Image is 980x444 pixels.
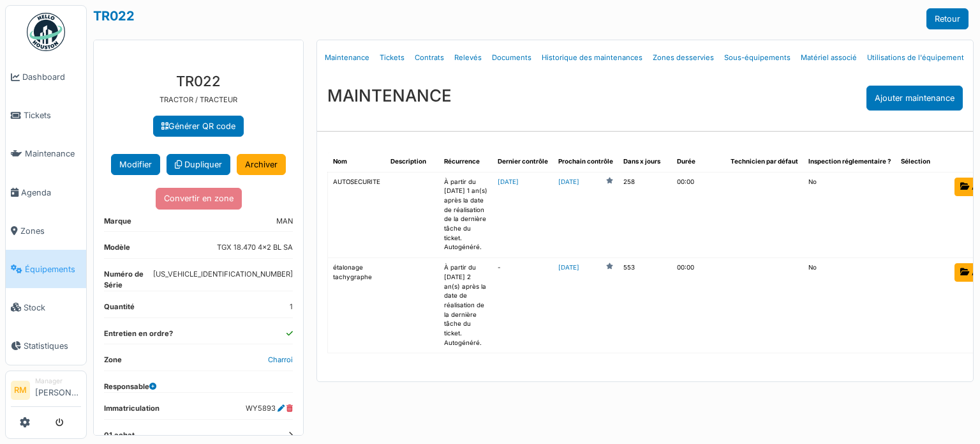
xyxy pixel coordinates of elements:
[104,242,130,258] dt: Modèle
[493,152,553,172] th: Dernier contrôle
[6,250,86,288] a: Équipements
[6,135,86,173] a: Maintenance
[558,263,579,273] a: [DATE]
[35,376,81,386] div: Manager
[268,355,293,364] a: Charroi
[862,43,969,73] a: Utilisations de l'équipement
[719,43,796,73] a: Sous-équipements
[104,216,131,232] dt: Marque
[11,381,30,400] li: RM
[6,211,86,250] a: Zones
[439,258,493,353] td: À partir du [DATE] 2 an(s) après la date de réalisation de la dernière tâche du ticket. Autogénéré.
[104,355,122,371] dt: Zone
[6,58,86,96] a: Dashboard
[104,269,153,291] dt: Numéro de Série
[618,172,672,258] td: 258
[24,109,81,121] span: Tickets
[449,43,487,73] a: Relevés
[896,152,949,172] th: Sélection
[796,43,862,73] a: Matériel associé
[237,154,286,175] a: Archiver
[104,403,160,419] dt: Immatriculation
[558,178,579,187] a: [DATE]
[808,264,817,271] span: translation missing: fr.shared.no
[104,381,156,392] dt: Responsable
[25,148,81,160] span: Maintenance
[21,187,81,199] span: Agenda
[25,263,81,275] span: Équipements
[498,178,519,185] a: [DATE]
[672,172,725,258] td: 00:00
[618,258,672,353] td: 553
[104,302,135,318] dt: Quantité
[153,116,244,137] a: Générer QR code
[328,258,386,353] td: étalonage tachygraphe
[35,376,81,404] li: [PERSON_NAME]
[246,403,293,414] dd: WY5893
[439,152,493,172] th: Récurrence
[327,86,452,105] h3: MAINTENANCE
[618,152,672,172] th: Dans x jours
[104,95,293,105] p: TRACTOR / TRACTEUR
[553,152,618,172] th: Prochain contrôle
[167,154,230,175] a: Dupliquer
[537,43,648,73] a: Historique des maintenances
[385,152,439,172] th: Description
[11,376,81,407] a: RM Manager[PERSON_NAME]
[375,43,410,73] a: Tickets
[6,173,86,211] a: Agenda
[725,152,803,172] th: Technicien par défaut
[487,43,537,73] a: Documents
[24,302,81,314] span: Stock
[20,225,81,237] span: Zones
[808,178,817,185] span: translation missing: fr.shared.no
[6,288,86,326] a: Stock
[104,328,173,344] dt: Entretien en ordre?
[328,172,386,258] td: AUTOSECURITE
[111,154,160,175] button: Modifier
[320,43,375,73] a: Maintenance
[104,430,293,441] dt: 01 achat
[6,96,86,135] a: Tickets
[328,152,386,172] th: Nom
[276,216,293,227] dd: MAN
[803,152,896,172] th: Inspection réglementaire ?
[24,340,81,352] span: Statistiques
[493,258,553,353] td: -
[104,73,293,89] h3: TR022
[217,242,293,253] dd: TGX 18.470 4x2 BL SA
[648,43,719,73] a: Zones desservies
[290,302,293,312] dd: 1
[153,269,293,286] dd: [US_VEHICLE_IDENTIFICATION_NUMBER]
[6,326,86,365] a: Statistiques
[672,258,725,353] td: 00:00
[926,8,969,29] a: Retour
[93,8,135,24] a: TR022
[672,152,725,172] th: Durée
[439,172,493,258] td: À partir du [DATE] 1 an(s) après la date de réalisation de la dernière tâche du ticket. Autogénéré.
[866,86,963,111] div: Ajouter maintenance
[27,13,65,51] img: Badge_color-CXgf-gQk.svg
[22,71,81,83] span: Dashboard
[410,43,449,73] a: Contrats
